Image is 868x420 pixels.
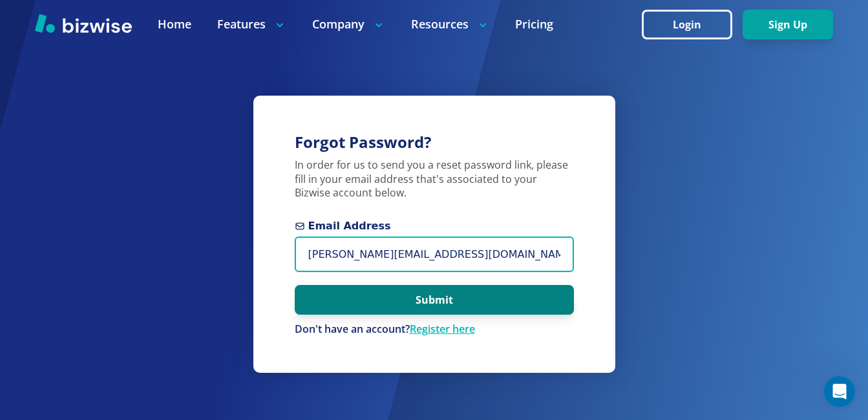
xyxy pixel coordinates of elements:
[515,16,553,32] a: Pricing
[743,10,833,39] button: Sign Up
[295,236,574,272] input: you@example.com
[295,285,574,315] button: Submit
[295,132,574,153] h3: Forgot Password?
[295,322,574,337] p: Don't have an account?
[411,16,489,32] p: Resources
[217,16,286,32] p: Features
[642,19,743,31] a: Login
[743,19,833,31] a: Sign Up
[158,16,191,32] a: Home
[824,376,855,407] iframe: Intercom live chat
[295,218,574,234] span: Email Address
[642,10,732,39] button: Login
[295,158,574,201] p: In order for us to send you a reset password link, please fill in your email address that's assoc...
[35,14,132,33] img: Bizwise Logo
[410,322,475,336] a: Register here
[295,322,574,337] div: Don't have an account?Register here
[312,16,385,32] p: Company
